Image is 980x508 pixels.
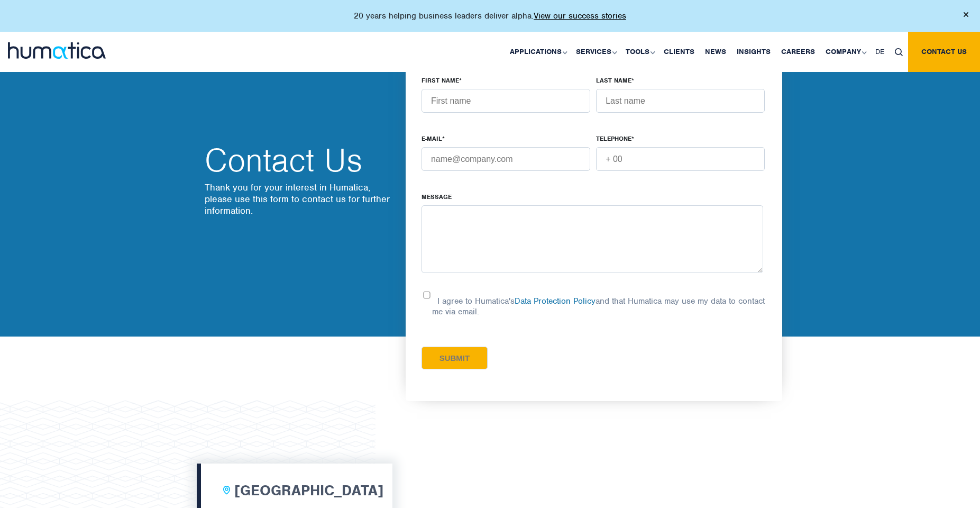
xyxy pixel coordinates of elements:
a: Clients [658,32,700,72]
h2: Contact Us [205,144,395,176]
p: Thank you for your interest in Humatica, please use this form to contact us for further information. [205,182,395,216]
input: I agree to Humatica'sData Protection Policyand that Humatica may use my data to contact me via em... [422,292,432,298]
h2: [GEOGRAPHIC_DATA] [234,482,383,500]
input: Last name [596,89,765,113]
span: DE [875,47,884,56]
a: DE [870,32,890,72]
p: I agree to Humatica's and that Humatica may use my data to contact me via email. [432,296,765,317]
input: name@company.com [422,147,590,171]
a: Careers [776,32,820,72]
span: LAST NAME [596,76,631,85]
img: logo [8,42,106,59]
a: Data Protection Policy [515,296,596,306]
span: TELEPHONE [596,134,631,143]
span: FIRST NAME [422,76,459,85]
input: + 00 [596,147,765,171]
input: First name [422,89,590,113]
a: Insights [731,32,776,72]
a: Company [820,32,870,72]
a: Applications [505,32,571,72]
p: 20 years helping business leaders deliver alpha. [354,11,626,21]
input: Submit [422,347,488,369]
span: Message [422,193,452,201]
span: E-MAIL [422,134,442,143]
a: News [700,32,731,72]
a: Contact us [908,32,980,72]
img: search_icon [895,48,903,56]
a: Services [571,32,620,72]
a: Tools [620,32,658,72]
a: View our success stories [534,11,626,21]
